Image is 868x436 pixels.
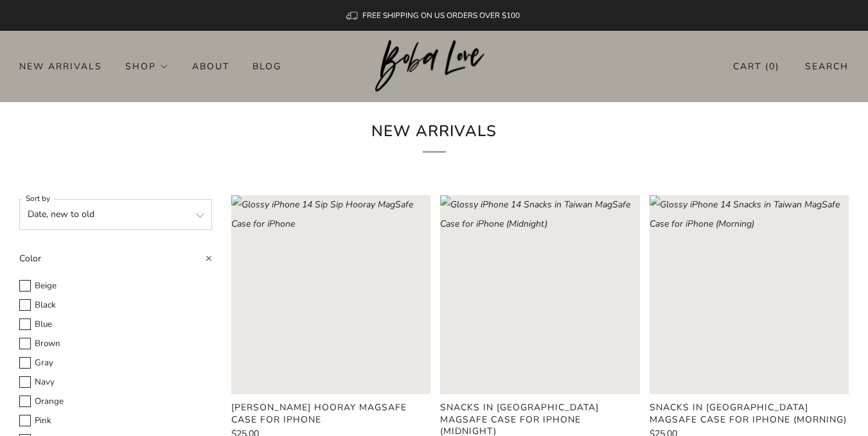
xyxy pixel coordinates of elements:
label: Black [19,298,212,313]
label: Brown [19,336,212,351]
summary: Color [19,249,212,276]
label: Gray [19,356,212,371]
img: Boba Love [375,40,493,92]
a: Snacks in [GEOGRAPHIC_DATA] MagSafe Case for iPhone (Morning) [650,402,849,425]
a: About [192,56,229,76]
a: [PERSON_NAME] Hooray MagSafe Case for iPhone [231,402,430,425]
label: Orange [19,394,212,409]
a: Glossy iPhone 14 Sip Sip Hooray MagSafe Case for iPhone Loading image: Glossy iPhone 14 Sip Sip H... [231,195,430,394]
label: Pink [19,414,212,428]
a: Search [805,56,849,77]
label: Navy [19,375,212,390]
h1: New Arrivals [257,118,612,153]
label: Beige [19,279,212,293]
a: Cart [733,56,779,77]
product-card-title: Snacks in [GEOGRAPHIC_DATA] MagSafe Case for iPhone (Morning) [650,401,847,425]
a: Blog [252,56,281,76]
a: Glossy iPhone 14 Snacks in Taiwan MagSafe Case for iPhone (Midnight) Loading image: Glossy iPhone... [440,195,639,394]
a: Boba Love [375,40,493,93]
a: New Arrivals [19,56,102,76]
label: Blue [19,317,212,332]
image-skeleton: Loading image: Glossy iPhone 14 Sip Sip Hooray MagSafe Case for iPhone [231,195,430,394]
product-card-title: [PERSON_NAME] Hooray MagSafe Case for iPhone [231,401,407,425]
a: Glossy iPhone 14 Snacks in Taiwan MagSafe Case for iPhone (Morning) Loading image: Glossy iPhone ... [650,195,849,394]
items-count: 0 [769,60,775,73]
a: Shop [125,56,169,76]
span: FREE SHIPPING ON US ORDERS OVER $100 [362,10,520,21]
span: Color [19,252,41,265]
